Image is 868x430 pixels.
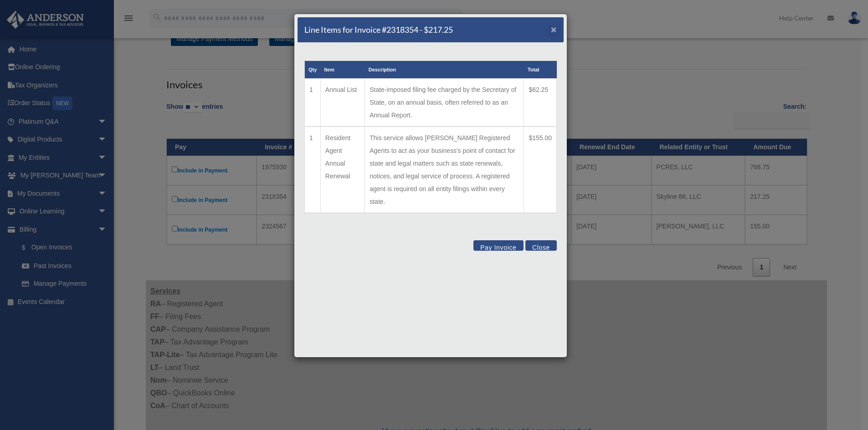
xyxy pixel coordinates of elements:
th: Description [365,61,524,79]
td: Annual List [320,79,365,127]
td: $155.00 [524,126,557,213]
td: This service allows [PERSON_NAME] Registered Agents to act as your business's point of contact fo... [365,126,524,213]
h5: Line Items for Invoice #2318354 - $217.25 [304,24,453,35]
td: 1 [305,126,321,213]
button: Close [525,240,557,251]
button: Pay Invoice [473,240,524,251]
td: State-imposed filing fee charged by the Secretary of State, on an annual basis, often referred to... [365,79,524,127]
th: Qty [305,61,321,79]
td: 1 [305,79,321,127]
td: Resident Agent Annual Renewal [320,126,365,213]
th: Total [524,61,557,79]
td: $62.25 [524,79,557,127]
th: Item [320,61,365,79]
span: × [551,24,557,35]
button: Close [551,25,557,34]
